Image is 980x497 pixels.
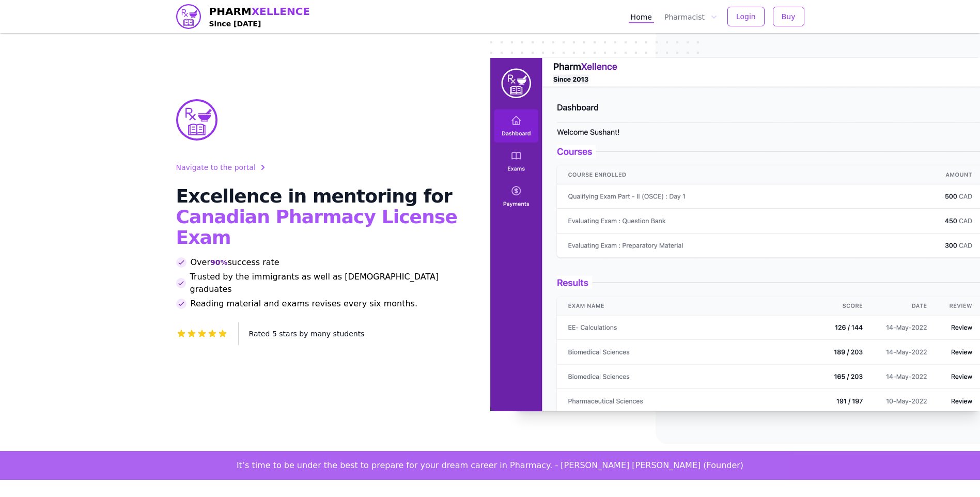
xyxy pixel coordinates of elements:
span: Excellence in mentoring for [176,185,452,207]
button: Buy [773,7,804,26]
h4: Since [DATE] [209,19,310,29]
span: Reading material and exams revises every six months. [191,298,418,310]
span: XELLENCE [252,5,310,18]
button: Login [727,7,765,26]
span: 90% [210,257,228,268]
span: PHARM [209,4,310,19]
img: PharmXellence logo [176,4,201,29]
span: Login [736,11,756,22]
button: Pharmacist [662,10,719,23]
span: Rated 5 stars by many students [249,330,365,338]
span: Over success rate [191,256,279,269]
span: Trusted by the immigrants as well as [DEMOGRAPHIC_DATA] graduates [190,271,465,296]
span: Canadian Pharmacy License Exam [176,206,457,248]
img: PharmXellence Logo [176,99,217,141]
span: Navigate to the portal [176,162,256,173]
a: Home [629,10,654,23]
span: Buy [782,11,796,22]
